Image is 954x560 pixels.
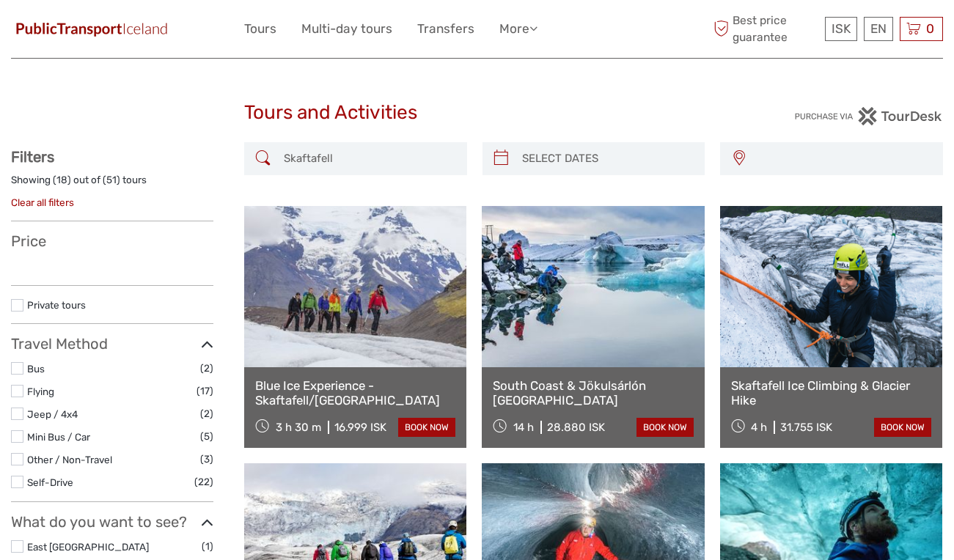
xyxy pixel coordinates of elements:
[499,18,537,40] a: More
[11,513,213,531] h3: What do you want to see?
[832,21,851,36] span: ISK
[924,21,936,36] span: 0
[244,18,276,40] a: Tours
[202,538,213,555] span: (1)
[780,421,832,434] div: 31.755 ISK
[27,408,78,420] a: Jeep / 4x4
[27,541,149,553] a: East [GEOGRAPHIC_DATA]
[27,386,54,397] a: Flying
[11,148,54,166] strong: Filters
[864,17,893,41] div: EN
[334,421,386,434] div: 16.999 ISK
[794,107,943,125] img: PurchaseViaTourDesk.png
[710,12,821,45] span: Best price guarantee
[636,418,694,437] a: book now
[27,431,90,443] a: Mini Bus / Car
[731,378,931,408] a: Skaftafell Ice Climbing & Glacier Hike
[11,173,213,196] div: Showing ( ) out of ( ) tours
[255,378,455,408] a: Blue Ice Experience - Skaftafell/[GEOGRAPHIC_DATA]
[200,451,213,468] span: (3)
[513,421,534,434] span: 14 h
[278,146,460,172] input: SEARCH
[301,18,392,40] a: Multi-day tours
[106,173,117,187] label: 51
[200,360,213,377] span: (2)
[27,476,73,488] a: Self-Drive
[417,18,474,40] a: Transfers
[56,173,67,187] label: 18
[11,335,213,353] h3: Travel Method
[200,428,213,445] span: (5)
[27,299,86,311] a: Private tours
[194,474,213,490] span: (22)
[11,232,213,250] h3: Price
[197,383,213,399] span: (17)
[398,418,455,437] a: book now
[200,405,213,422] span: (2)
[27,363,45,375] a: Bus
[11,18,172,40] img: 649-6460f36e-8799-4323-b450-83d04da7ab63_logo_small.jpg
[874,418,931,437] a: book now
[276,421,321,434] span: 3 h 30 m
[27,454,112,465] a: Other / Non-Travel
[493,378,693,408] a: South Coast & Jökulsárlón [GEOGRAPHIC_DATA]
[547,421,605,434] div: 28.880 ISK
[244,101,711,125] h1: Tours and Activities
[11,196,74,208] a: Clear all filters
[751,421,767,434] span: 4 h
[516,146,698,172] input: SELECT DATES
